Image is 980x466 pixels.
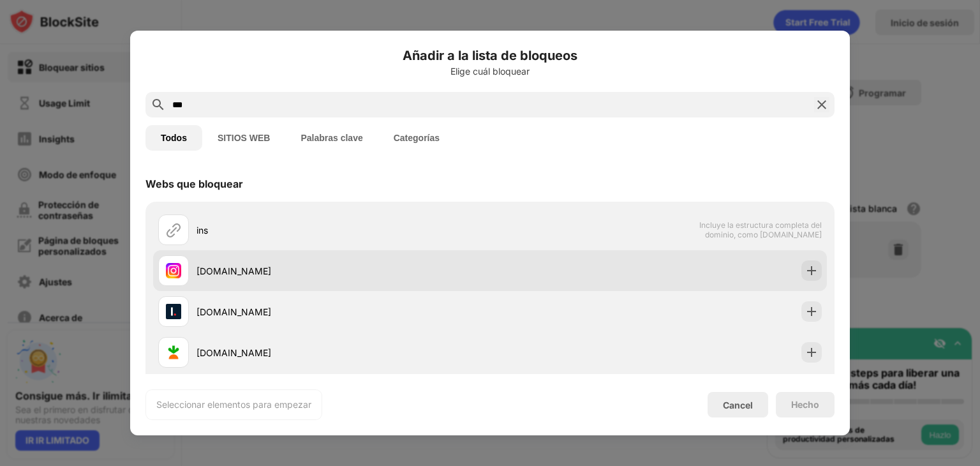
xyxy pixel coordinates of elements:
button: Todos [145,125,202,151]
button: SITIOS WEB [202,125,285,151]
div: [DOMAIN_NAME] [197,305,490,319]
img: url.svg [166,222,181,237]
div: Webs que bloquear [145,177,243,190]
div: [DOMAIN_NAME] [197,346,490,359]
h6: Añadir a la lista de bloqueos [145,46,835,65]
div: Cancel [723,400,753,410]
img: favicons [166,263,181,278]
button: Categorías [378,125,455,151]
img: search.svg [151,97,166,112]
img: search-close [814,97,829,112]
div: ins [197,223,490,237]
div: [DOMAIN_NAME] [197,264,490,278]
span: Incluye la estructura completa del dominio, como [DOMAIN_NAME] [690,220,822,239]
img: favicons [166,345,181,360]
div: Hecho [791,400,819,410]
div: Elige cuál bloquear [145,66,835,77]
img: favicons [166,304,181,319]
button: Palabras clave [285,125,378,151]
div: Seleccionar elementos para empezar [156,398,311,411]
